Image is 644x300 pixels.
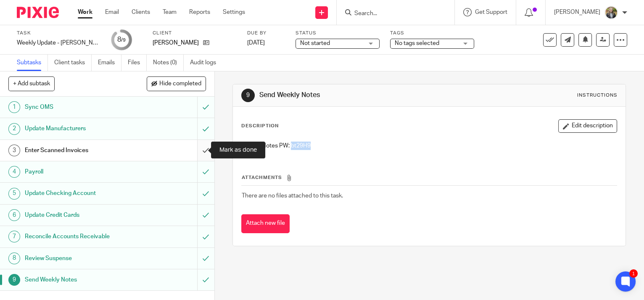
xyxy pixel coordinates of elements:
h1: Enter Scanned Invoices [25,144,134,157]
h1: Payroll [25,166,134,178]
a: Clients [132,8,150,16]
img: image.jpg [604,6,618,19]
div: 6 [8,209,20,221]
span: Hide completed [159,81,201,87]
a: Client tasks [54,55,92,71]
span: [DATE] [247,40,265,46]
div: 2 [8,123,20,135]
button: Attach new file [241,214,290,233]
button: + Add subtask [8,76,55,91]
p: [PERSON_NAME] [554,8,600,16]
h1: Update Manufacturers [25,122,134,135]
div: Weekly Update - Gerszewski [17,39,101,47]
label: Client [153,30,237,37]
div: 5 [8,188,20,200]
h1: Reconcile Accounts Receivable [25,230,134,243]
span: There are no files attached to this task. [242,193,343,199]
a: Reports [189,8,210,16]
a: Email [105,8,119,16]
div: 8 [117,35,126,45]
a: Team [163,8,177,16]
div: 9 [8,274,20,286]
a: Settings [223,8,245,16]
div: 1 [629,269,638,278]
div: 9 [241,89,255,102]
button: Hide completed [147,76,206,91]
div: Weekly Update - [PERSON_NAME] [17,39,101,47]
span: No tags selected [395,40,439,46]
a: Files [128,55,147,71]
label: Tags [390,30,474,37]
label: Task [17,30,101,37]
a: Work [78,8,92,16]
div: 4 [8,166,20,178]
div: 3 [8,145,20,156]
span: Get Support [475,9,507,15]
h1: Review Suspense [25,252,134,265]
small: /9 [121,38,126,42]
h1: Update Checking Account [25,187,134,200]
div: Instructions [577,92,617,99]
div: 8 [8,253,20,264]
div: 1 [8,101,20,113]
a: Subtasks [17,55,48,71]
p: Description [241,123,279,129]
a: Audit logs [190,55,222,71]
h1: Send Weekly Notes [25,274,134,286]
h1: Update Credit Cards [25,209,134,221]
button: Edit description [558,119,617,133]
input: Search [354,10,429,18]
p: [PERSON_NAME] [153,39,199,47]
label: Status [296,30,380,37]
p: Weekly Notes PW: bt29H9 [242,142,617,150]
img: Pixie [17,7,59,18]
div: 7 [8,231,20,242]
label: Due by [247,30,285,37]
a: Emails [98,55,121,71]
span: Attachments [242,175,282,180]
h1: Sync OMS [25,101,134,113]
a: Notes (0) [153,55,184,71]
h1: Send Weekly Notes [259,91,447,100]
span: Not started [300,40,330,46]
